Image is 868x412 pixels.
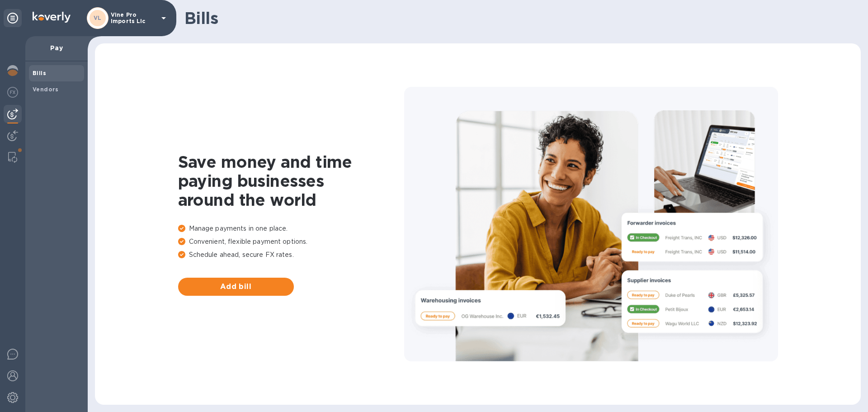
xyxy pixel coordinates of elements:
[184,9,854,28] h1: Bills
[94,14,102,21] b: VL
[178,250,404,260] p: Schedule ahead, secure FX rates.
[178,237,404,246] p: Convenient, flexible payment options.
[4,9,22,27] div: Unpin categories
[185,281,287,292] span: Add bill
[178,152,404,209] h1: Save money and time paying businesses around the world
[33,86,59,93] b: Vendors
[178,278,294,296] button: Add bill
[33,70,46,76] b: Bills
[178,224,404,233] p: Manage payments in one place.
[33,43,80,52] p: Pay
[7,87,18,98] img: Foreign exchange
[111,12,156,24] p: Vine Pro Imports Llc
[33,12,71,23] img: Logo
